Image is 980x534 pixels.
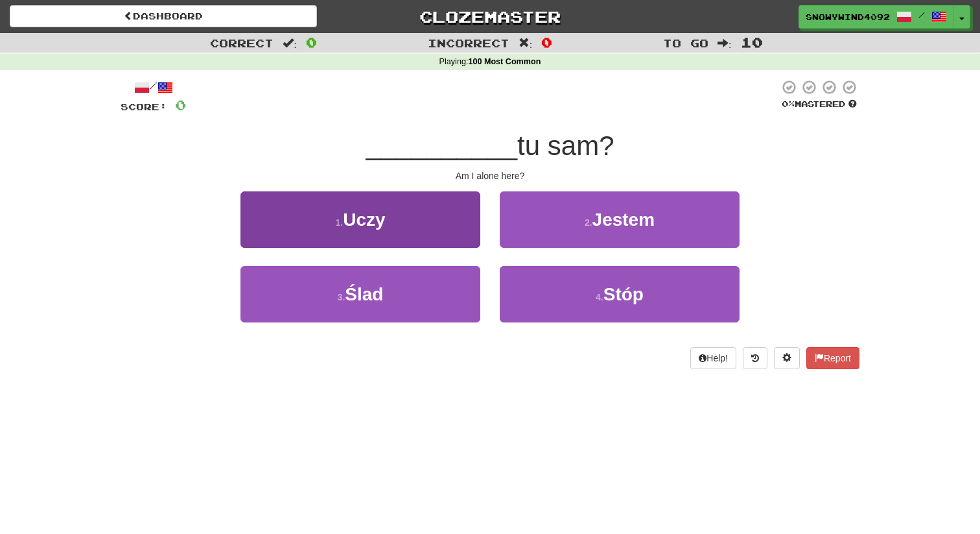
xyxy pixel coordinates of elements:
[428,36,509,49] span: Incorrect
[338,292,345,302] small: 3 .
[519,38,533,49] span: :
[603,284,644,304] span: Stóp
[918,10,925,19] span: /
[468,57,541,66] strong: 100 Most Common
[175,97,186,113] span: 0
[366,130,518,161] span: __________
[799,5,954,29] a: SnowyWind4092 /
[717,38,732,49] span: :
[690,347,736,369] button: Help!
[592,210,655,230] span: Jestem
[741,34,763,50] span: 10
[743,347,767,369] button: Round history (alt+y)
[240,266,480,322] button: 3.Ślad
[585,217,592,228] small: 2 .
[806,11,890,23] span: SnowyWind4092
[782,99,795,109] span: 0 %
[121,79,186,95] div: /
[500,266,740,322] button: 4.Stóp
[343,210,385,230] span: Uczy
[806,347,859,369] button: Report
[283,38,297,49] span: :
[121,169,859,182] div: Am I alone here?
[663,36,708,49] span: To go
[345,284,383,304] span: Ślad
[596,292,603,302] small: 4 .
[335,217,343,228] small: 1 .
[210,36,274,49] span: Correct
[10,5,317,27] a: Dashboard
[306,34,317,50] span: 0
[240,191,480,248] button: 1.Uczy
[541,34,552,50] span: 0
[121,101,167,112] span: Score:
[500,191,740,248] button: 2.Jestem
[779,99,859,110] div: Mastered
[517,130,614,161] span: tu sam?
[336,5,644,28] a: Clozemaster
